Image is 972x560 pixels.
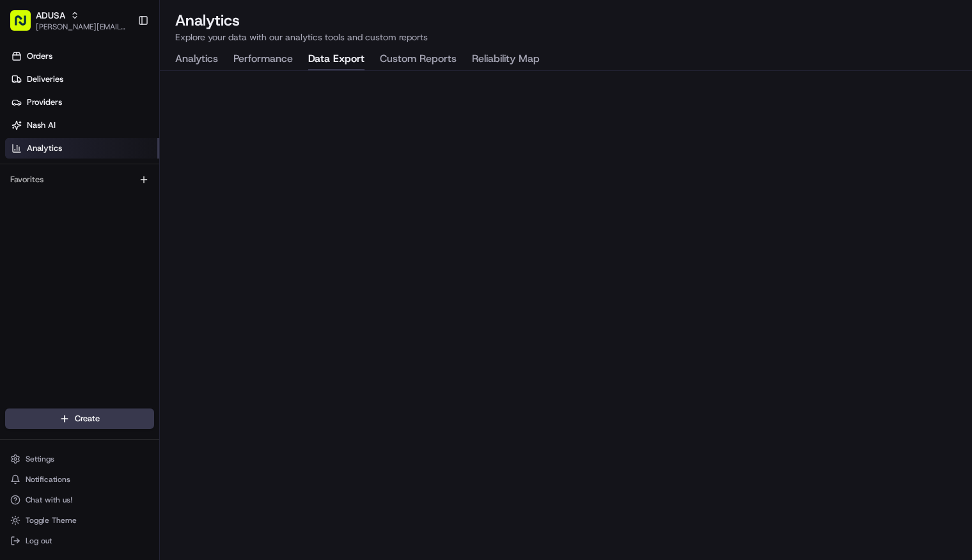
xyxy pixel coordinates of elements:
iframe: Data Export [160,71,972,560]
button: [PERSON_NAME][EMAIL_ADDRESS][PERSON_NAME][PERSON_NAME][DOMAIN_NAME] [36,22,127,32]
button: Data Export [308,49,364,70]
a: Analytics [5,138,159,159]
span: Log out [26,536,52,546]
button: Performance [233,49,293,70]
button: Notifications [5,471,154,488]
a: Deliveries [5,69,159,89]
span: Orders [27,51,52,62]
span: Notifications [26,474,70,485]
button: Chat with us! [5,491,154,509]
button: Create [5,408,154,429]
button: Log out [5,532,154,550]
button: Toggle Theme [5,511,154,529]
span: Toggle Theme [26,515,77,525]
button: ADUSA [36,9,65,22]
button: Analytics [175,49,218,70]
span: Settings [26,454,54,464]
span: Analytics [27,143,62,154]
span: Chat with us! [26,495,72,505]
span: Providers [27,97,62,108]
button: Settings [5,450,154,468]
button: Reliability Map [472,49,540,70]
h2: Analytics [175,10,957,31]
span: Nash AI [27,120,56,131]
div: Favorites [5,169,154,190]
a: Nash AI [5,115,159,136]
p: Explore your data with our analytics tools and custom reports [175,31,957,43]
span: Deliveries [27,74,63,85]
a: Orders [5,46,159,66]
span: Create [75,413,100,424]
button: ADUSA[PERSON_NAME][EMAIL_ADDRESS][PERSON_NAME][PERSON_NAME][DOMAIN_NAME] [5,5,132,36]
button: Custom Reports [380,49,457,70]
a: Providers [5,92,159,113]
